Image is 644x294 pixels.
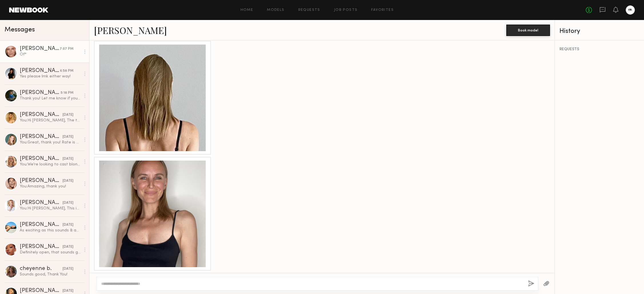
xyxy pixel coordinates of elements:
a: Models [267,8,284,12]
div: Thank you! Let me know if you need anything else JC! [20,96,81,101]
div: [DATE] [63,288,73,294]
div: You: Hi [PERSON_NAME], This is JC from K18 Hair. We came across your profile and wanted to reach ... [20,206,81,211]
div: [PERSON_NAME] [20,200,63,206]
a: Job Posts [334,8,358,12]
div: [PERSON_NAME] [20,46,60,52]
button: Book model [506,25,550,36]
div: As exciting as this sounds & as much as I’d love to work with you, I don’t think my hair could ha... [20,228,81,233]
div: History [559,28,639,35]
span: Messages [5,27,35,33]
div: [PERSON_NAME] [20,222,63,228]
div: Definitely open, that sounds great! Appreciate it! [20,250,81,255]
div: [PERSON_NAME] [20,178,63,184]
div: Yes please lmk either way! [20,74,81,79]
div: [DATE] [63,266,73,272]
div: Sounds good, Thank You! [20,272,81,277]
div: 7:07 PM [60,46,73,52]
div: [PERSON_NAME] [20,244,63,250]
div: You: Great, thank you! Rate is TBD but at a minimum we would meet the rate listed on your Newbook... [20,140,81,145]
div: [DATE] [63,112,73,118]
div: You: Hi [PERSON_NAME], The team has already made their selects and I wasn't able to buy more time... [20,118,81,123]
a: [PERSON_NAME] [94,24,167,36]
div: You: We're looking to cast blonde hair models. Did you change to a different color? [20,162,81,167]
a: Requests [298,8,320,12]
div: [PERSON_NAME] [20,288,63,294]
a: Favorites [371,8,394,12]
div: 6:58 PM [60,68,73,74]
div: [PERSON_NAME] [20,156,63,162]
a: Home [241,8,253,12]
div: [PERSON_NAME] [20,112,63,118]
div: [DATE] [63,156,73,162]
div: [PERSON_NAME] [20,90,61,96]
div: [PERSON_NAME] [20,134,63,140]
div: [DATE] [63,222,73,228]
div: [DATE] [63,200,73,206]
div: [DATE] [63,178,73,184]
div: [DATE] [63,134,73,140]
div: [PERSON_NAME] [20,68,60,74]
a: Book model [506,27,550,32]
div: REQUESTS [559,47,639,51]
div: You: Amazing, thank you! [20,184,81,189]
div: cheyenne b. [20,266,63,272]
div: [DATE] [63,244,73,250]
div: 5:18 PM [61,90,73,96]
